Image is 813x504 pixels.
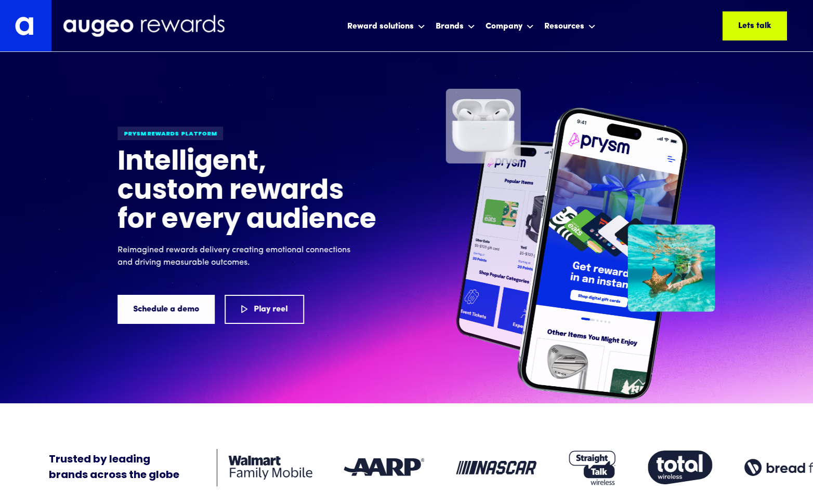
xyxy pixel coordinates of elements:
[433,12,478,39] div: Brands
[486,20,522,33] div: Company
[544,20,584,33] div: Resources
[225,294,304,323] a: Play reel
[229,456,312,480] img: Client logo: Walmart Family Mobile
[347,20,414,33] div: Reward solutions
[117,243,357,268] p: Reimagined rewards delivery creating emotional connections and driving measurable outcomes.
[345,12,428,39] div: Reward solutions
[117,294,215,323] a: Schedule a demo
[117,126,223,140] div: Prysm Rewards platform
[542,12,598,39] div: Resources
[723,11,787,40] a: Lets talk
[49,452,179,483] div: Trusted by leading brands across the globe
[483,12,536,39] div: Company
[117,148,377,235] h1: Intelligent, custom rewards for every audience
[436,20,464,33] div: Brands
